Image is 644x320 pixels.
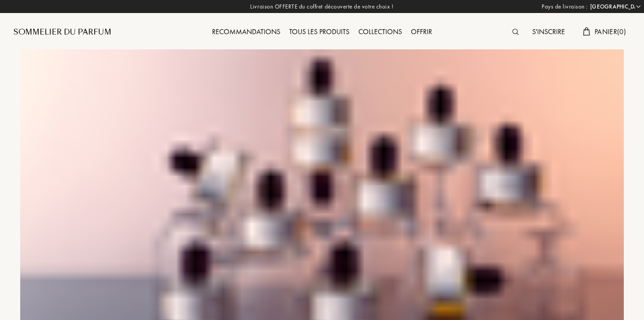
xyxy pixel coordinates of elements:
a: Collections [354,27,406,36]
span: Pays de livraison : [542,2,588,11]
div: Recommandations [207,26,285,38]
div: Tous les produits [285,26,354,38]
img: search_icn.svg [512,29,519,35]
div: Collections [354,26,406,38]
a: Sommelier du Parfum [13,27,111,38]
a: Offrir [406,27,437,36]
span: Panier ( 0 ) [595,27,626,36]
a: Recommandations [207,27,285,36]
a: S'inscrire [528,27,569,36]
a: Tous les produits [285,27,354,36]
img: cart.svg [583,27,590,35]
div: Offrir [406,26,437,38]
div: S'inscrire [528,26,569,38]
